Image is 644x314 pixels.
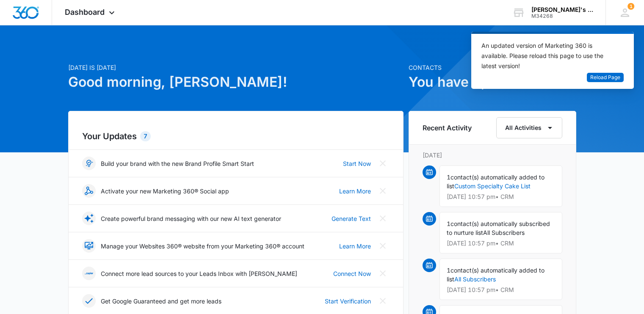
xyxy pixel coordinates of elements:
[627,3,634,10] span: 1
[627,3,634,10] div: notifications count
[65,8,105,17] span: Dashboard
[447,194,555,200] p: [DATE] 10:57 pm • CRM
[587,73,624,83] button: Reload Page
[483,229,525,236] span: All Subscribers
[496,117,562,138] button: All Activities
[531,13,593,19] div: account id
[447,220,550,236] span: contact(s) automatically subscribed to nurture list
[590,74,620,82] span: Reload Page
[333,269,371,278] a: Connect Now
[343,159,371,168] a: Start Now
[454,275,496,283] a: All Subscribers
[481,41,614,71] div: An updated version of Marketing 360 is available. Please reload this page to use the latest version!
[325,297,371,306] a: Start Verification
[531,6,593,13] div: account name
[339,187,371,196] a: Learn More
[68,72,404,92] h1: Good morning, [PERSON_NAME]!
[376,267,390,280] button: Close
[101,297,221,306] p: Get Google Guaranteed and get more leads
[409,72,576,92] h1: You have 8,281 contacts
[409,63,576,72] p: Contacts
[376,239,390,253] button: Close
[101,269,297,278] p: Connect more lead sources to your Leads Inbox with [PERSON_NAME]
[447,267,451,274] span: 1
[423,123,472,133] h6: Recent Activity
[376,184,390,198] button: Close
[447,240,555,246] p: [DATE] 10:57 pm • CRM
[447,174,451,181] span: 1
[376,157,390,170] button: Close
[447,287,555,293] p: [DATE] 10:57 pm • CRM
[101,214,281,223] p: Create powerful brand messaging with our new AI text generator
[140,131,151,141] div: 7
[101,187,229,196] p: Activate your new Marketing 360® Social app
[332,214,371,223] a: Generate Text
[101,242,304,251] p: Manage your Websites 360® website from your Marketing 360® account
[82,130,390,143] h2: Your Updates
[376,212,390,225] button: Close
[101,159,254,168] p: Build your brand with the new Brand Profile Smart Start
[376,294,390,308] button: Close
[423,151,562,160] p: [DATE]
[447,267,544,283] span: contact(s) automatically added to list
[447,174,544,190] span: contact(s) automatically added to list
[454,182,531,190] a: Custom Specialty Cake List
[447,220,451,227] span: 1
[339,242,371,251] a: Learn More
[68,63,404,72] p: [DATE] is [DATE]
